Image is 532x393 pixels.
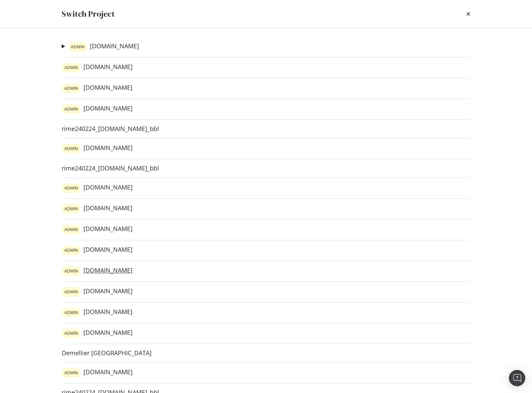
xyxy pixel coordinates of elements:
[64,269,78,273] span: ADMIN
[62,225,132,234] a: warning label[DOMAIN_NAME]
[62,266,132,276] a: warning label[DOMAIN_NAME]
[64,186,78,190] span: ADMIN
[62,42,139,52] summary: warning label[DOMAIN_NAME]
[62,246,132,255] a: warning label[DOMAIN_NAME]
[62,125,159,132] a: rime240224_[DOMAIN_NAME]_bbl
[64,248,78,252] span: ADMIN
[68,42,87,52] div: warning label
[62,368,81,378] div: warning label
[71,45,84,49] span: ADMIN
[62,63,132,72] a: warning label[DOMAIN_NAME]
[64,331,78,335] span: ADMIN
[62,104,81,114] div: warning label
[62,144,132,153] a: warning label[DOMAIN_NAME]
[62,287,132,297] a: warning label[DOMAIN_NAME]
[509,370,525,386] div: Open Intercom Messenger
[64,107,78,111] span: ADMIN
[62,368,132,378] a: warning label[DOMAIN_NAME]
[64,86,78,91] span: ADMIN
[466,8,470,20] div: times
[62,8,115,20] div: Switch Project
[64,147,78,151] span: ADMIN
[64,371,78,375] span: ADMIN
[62,308,81,317] div: warning label
[62,84,81,93] div: warning label
[62,84,132,93] a: warning label[DOMAIN_NAME]
[62,104,132,114] a: warning label[DOMAIN_NAME]
[62,204,81,214] div: warning label
[62,349,152,357] a: Demellier [GEOGRAPHIC_DATA]
[62,183,132,193] a: warning label[DOMAIN_NAME]
[62,204,132,214] a: warning label[DOMAIN_NAME]
[62,329,81,338] div: warning label
[62,165,159,172] a: rime240224_[DOMAIN_NAME]_bbl
[62,287,81,297] div: warning label
[62,308,132,317] a: warning label[DOMAIN_NAME]
[64,290,78,294] span: ADMIN
[62,144,81,153] div: warning label
[64,207,78,211] span: ADMIN
[68,42,139,52] a: warning label[DOMAIN_NAME]
[64,66,78,70] span: ADMIN
[62,63,81,72] div: warning label
[62,246,81,255] div: warning label
[64,311,78,315] span: ADMIN
[62,183,81,193] div: warning label
[62,225,81,234] div: warning label
[64,228,78,232] span: ADMIN
[62,329,132,338] a: warning label[DOMAIN_NAME]
[62,266,81,276] div: warning label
